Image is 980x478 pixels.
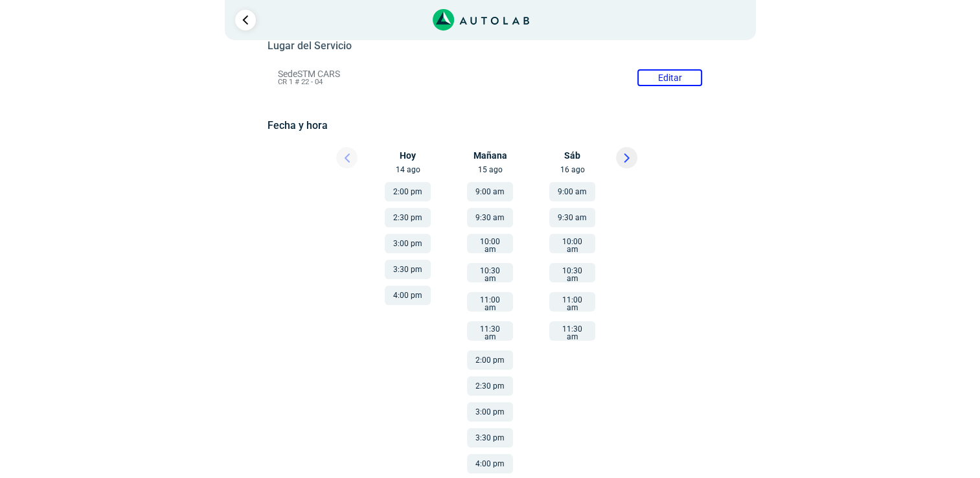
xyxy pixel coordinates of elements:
[467,182,513,201] button: 9:00 am
[467,234,513,253] button: 10:00 am
[467,428,513,448] button: 3:30 pm
[268,40,712,52] h5: Lugar del Servicio
[467,402,513,422] button: 3:00 pm
[235,10,256,30] a: Ir al paso anterior
[385,286,431,305] button: 4:00 pm
[549,234,595,253] button: 10:00 am
[385,182,431,201] button: 2:00 pm
[385,260,431,279] button: 3:30 pm
[385,234,431,253] button: 3:00 pm
[433,13,529,25] a: Link al sitio de autolab
[467,292,513,312] button: 11:00 am
[467,454,513,473] button: 4:00 pm
[549,321,595,341] button: 11:30 am
[268,119,712,131] h5: Fecha y hora
[549,182,595,201] button: 9:00 am
[467,376,513,396] button: 2:30 pm
[549,292,595,312] button: 11:00 am
[549,208,595,227] button: 9:30 am
[467,321,513,341] button: 11:30 am
[549,263,595,282] button: 10:30 am
[385,208,431,227] button: 2:30 pm
[467,350,513,370] button: 2:00 pm
[467,263,513,282] button: 10:30 am
[467,208,513,227] button: 9:30 am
